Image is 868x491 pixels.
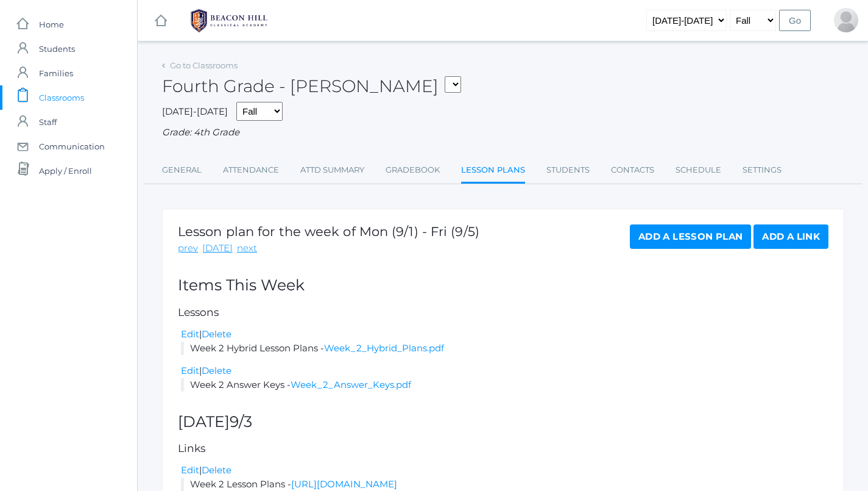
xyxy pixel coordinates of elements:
[743,158,782,182] a: Settings
[386,158,440,182] a: Gradebook
[178,307,828,318] h5: Lessons
[611,158,654,182] a: Contacts
[230,412,252,431] span: 9/3
[237,242,257,256] a: next
[324,342,444,354] a: Week_2_Hybrid_Plans.pdf
[630,224,751,249] a: Add a Lesson Plan
[39,12,64,37] span: Home
[546,158,590,182] a: Students
[181,328,199,340] a: Edit
[39,159,92,183] span: Apply / Enroll
[170,60,238,70] a: Go to Classrooms
[291,379,411,390] a: Week_2_Answer_Keys.pdf
[291,478,397,490] a: [URL][DOMAIN_NAME]
[779,10,811,31] input: Go
[183,5,275,36] img: BHCALogos-05-308ed15e86a5a0abce9b8dd61676a3503ac9727e845dece92d48e8588c001991.png
[178,277,828,294] h2: Items This Week
[162,126,844,140] div: Grade: 4th Grade
[162,106,228,117] span: [DATE]-[DATE]
[223,158,279,182] a: Attendance
[39,110,57,134] span: Staff
[39,61,73,85] span: Families
[202,242,233,256] a: [DATE]
[181,464,828,478] div: |
[181,342,828,356] li: Week 2 Hybrid Lesson Plans -
[39,85,84,110] span: Classrooms
[461,158,525,184] a: Lesson Plans
[753,224,828,249] a: Add a Link
[178,443,828,454] h5: Links
[181,464,199,476] a: Edit
[162,158,202,182] a: General
[162,77,461,96] h2: Fourth Grade - [PERSON_NAME]
[202,464,231,476] a: Delete
[39,37,75,61] span: Students
[181,364,828,378] div: |
[181,378,828,392] li: Week 2 Answer Keys -
[39,134,105,159] span: Communication
[834,8,858,32] div: Lydia Chaffin
[202,365,231,376] a: Delete
[300,158,364,182] a: Attd Summary
[178,414,828,431] h2: [DATE]
[202,328,231,340] a: Delete
[676,158,721,182] a: Schedule
[178,224,479,238] h1: Lesson plan for the week of Mon (9/1) - Fri (9/5)
[181,328,828,342] div: |
[178,242,198,256] a: prev
[181,365,199,376] a: Edit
